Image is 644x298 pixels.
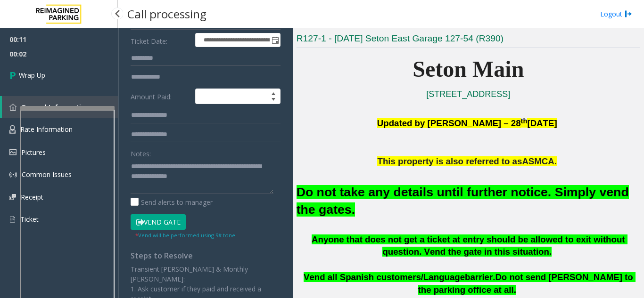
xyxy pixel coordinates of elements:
[19,70,45,80] span: Wrap Up
[377,118,521,128] span: Updated by [PERSON_NAME] – 28
[297,185,629,217] font: Do not take any details until further notice. Simply vend the gates.
[527,118,557,128] span: [DATE]
[270,33,280,47] span: Toggle popup
[128,89,193,105] label: Amount Paid:
[521,117,528,125] span: th
[131,214,186,230] button: Vend Gate
[426,89,510,99] a: [STREET_ADDRESS]
[625,9,632,19] img: logout
[2,96,118,118] a: General Information
[377,156,522,166] span: This property is also referred to as
[9,149,17,155] img: 'icon'
[131,145,151,159] label: Notes:
[9,104,17,111] img: 'icon'
[9,215,16,224] img: 'icon'
[418,272,636,295] span: Do not send [PERSON_NAME] to the parking office at all.
[600,9,632,19] a: Logout
[131,197,213,207] label: Send alerts to manager
[297,32,640,48] h3: R127-1 - [DATE] Seton East Garage 127-54 (R390)
[9,171,17,178] img: 'icon'
[522,156,557,166] span: ASMCA.
[312,234,627,257] span: Anyone that does not get a ticket at entry should be allowed to exit without question. Vend the g...
[135,232,235,239] small: Vend will be performed using 9# tone
[21,103,90,112] span: General Information
[267,89,280,97] span: Increase value
[131,264,281,284] p: Transient [PERSON_NAME] & Monthly [PERSON_NAME]:
[465,272,495,282] span: barrier.
[9,194,16,200] img: 'icon'
[304,272,465,282] span: Vend all Spanish customers/Language
[413,56,524,81] span: Seton Main
[9,125,16,134] img: 'icon'
[123,2,211,25] h3: Call processing
[128,33,193,47] label: Ticket Date:
[131,251,281,260] h4: Steps to Resolve
[267,97,280,104] span: Decrease value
